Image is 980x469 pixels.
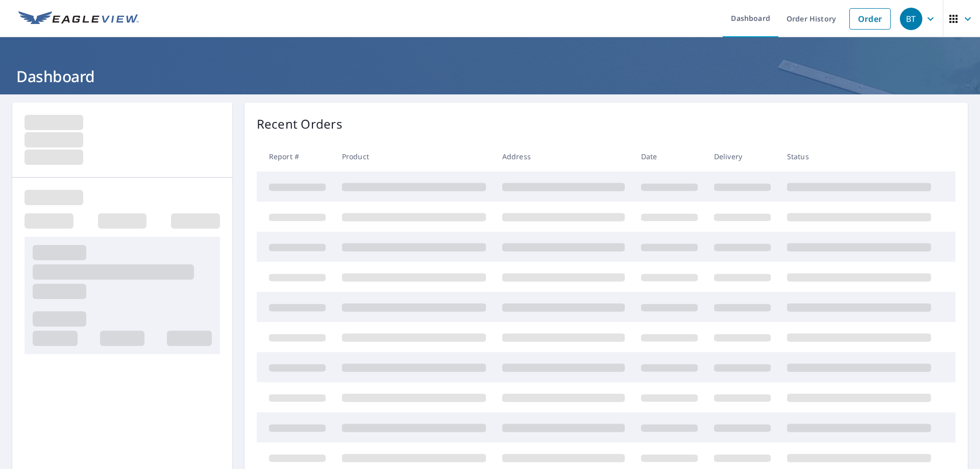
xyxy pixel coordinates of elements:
th: Delivery [706,141,779,171]
a: Order [849,8,891,30]
th: Status [779,141,939,171]
th: Product [334,141,494,171]
th: Report # [257,141,334,171]
h1: Dashboard [12,66,968,87]
div: BT [900,8,922,30]
p: Recent Orders [257,115,342,133]
img: EV Logo [18,11,139,27]
th: Address [494,141,633,171]
th: Date [633,141,706,171]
